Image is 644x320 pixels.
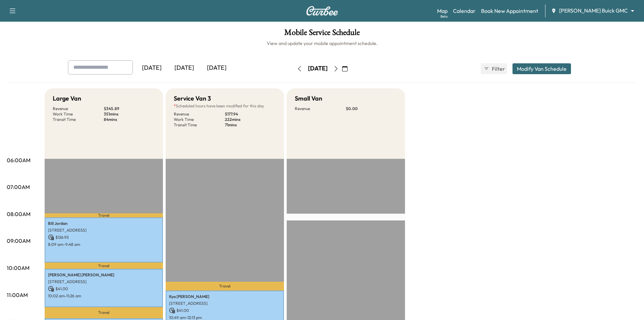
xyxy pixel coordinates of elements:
div: [DATE] [200,60,233,76]
button: Filter [481,63,507,74]
a: MapBeta [437,7,448,15]
a: Book New Appointment [481,7,538,15]
h5: Small Van [295,94,322,103]
p: [PERSON_NAME] [PERSON_NAME] [48,272,160,278]
h1: Mobile Service Schedule [7,28,637,40]
p: Revenue [295,106,346,111]
span: Filter [492,65,504,73]
p: Transit Time [174,122,225,128]
h5: Service Van 3 [174,94,211,103]
div: [DATE] [168,60,200,76]
p: $ 177.94 [225,111,276,117]
p: Work Time [53,111,104,117]
p: 8:09 am - 9:48 am [48,242,160,247]
p: 10:02 am - 11:26 am [48,293,160,299]
p: [STREET_ADDRESS] [48,228,160,233]
p: 84 mins [104,117,155,122]
p: Kya [PERSON_NAME] [169,294,281,299]
p: 11:00AM [7,291,28,299]
p: $ 126.95 [48,234,160,240]
p: 09:00AM [7,237,30,245]
p: Travel [166,282,284,291]
p: [STREET_ADDRESS] [169,301,281,306]
p: 71 mins [225,122,276,128]
p: Travel [45,307,163,318]
p: Work Time [174,117,225,122]
p: $ 41.00 [169,307,281,314]
div: [DATE] [308,64,328,73]
p: $ 41.00 [48,286,160,292]
p: Travel [45,262,163,269]
p: 222 mins [225,117,276,122]
p: 06:00AM [7,156,30,164]
p: Transit Time [53,117,104,122]
p: Travel [45,213,163,217]
span: [PERSON_NAME] Buick GMC [559,7,628,15]
p: $ 0.00 [346,106,397,111]
h5: Large Van [53,94,81,103]
button: Modify Van Schedule [512,63,571,74]
div: [DATE] [136,60,168,76]
h6: View and update your mobile appointment schedule. [7,40,637,47]
p: 351 mins [104,111,155,117]
p: Revenue [174,111,225,117]
p: Revenue [53,106,104,111]
p: $ 345.89 [104,106,155,111]
div: Beta [440,14,448,19]
a: Calendar [453,7,476,15]
p: Scheduled hours have been modified for this day [174,103,276,109]
p: 08:00AM [7,210,30,218]
img: Curbee Logo [306,6,338,16]
p: 10:00AM [7,264,29,272]
p: 07:00AM [7,183,30,191]
p: Bill Jordan [48,221,160,226]
p: [STREET_ADDRESS] [48,279,160,284]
